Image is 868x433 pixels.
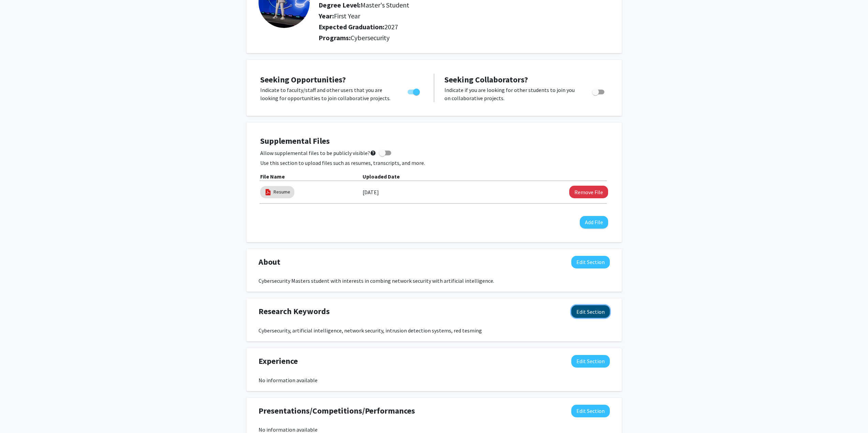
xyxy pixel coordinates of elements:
button: Edit Presentations/Competitions/Performances [571,405,610,417]
a: Resume [274,188,290,196]
b: File Name [260,173,285,180]
span: Seeking Collaborators? [444,74,528,85]
img: pdf_icon.png [264,188,272,196]
span: Allow supplemental files to be publicly visible? [260,149,376,157]
iframe: Chat [5,402,29,428]
p: Use this section to upload files such as resumes, transcripts, and more. [260,159,608,167]
button: Edit Research Keywords [571,305,610,318]
div: No information available [259,376,610,384]
h2: Degree Level: [319,1,551,9]
button: Edit Experience [571,355,610,368]
b: Uploaded Date [363,173,400,180]
h4: Supplemental Files [260,136,608,146]
button: Add File [580,216,608,229]
div: Cybersecurity, artificial intelligence, network security, intrusion detection systems, red tesming [259,326,610,335]
label: [DATE] [363,186,379,198]
span: Presentations/Competitions/Performances [259,405,415,417]
h2: Year: [319,12,551,20]
h2: Expected Graduation: [319,23,551,31]
p: Indicate if you are looking for other students to join you on collaborative projects. [444,86,579,102]
button: Remove Resume File [569,186,608,198]
span: 2027 [384,22,398,31]
mat-icon: help [370,149,376,157]
div: Toggle [589,86,608,96]
span: Cybersecurity [351,33,389,42]
span: First Year [334,12,360,20]
span: Master's Student [361,1,409,9]
span: Research Keywords [259,305,330,318]
div: Toggle [405,86,424,96]
button: Edit About [571,256,610,268]
span: Seeking Opportunities? [260,74,346,85]
span: Experience [259,355,298,367]
p: Indicate to faculty/staff and other users that you are looking for opportunities to join collabor... [260,86,395,102]
div: Cybersecurity Masters student with interests in combing network security with artificial intellig... [259,277,610,285]
h2: Programs: [319,34,609,42]
span: About [259,256,280,268]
